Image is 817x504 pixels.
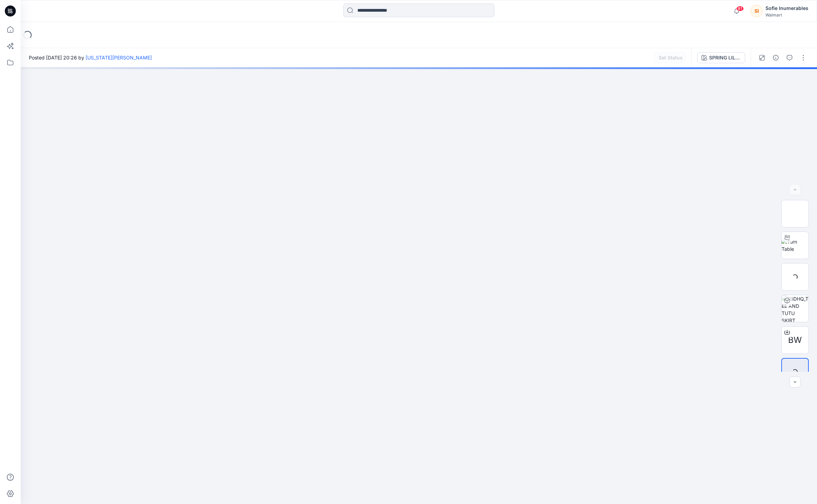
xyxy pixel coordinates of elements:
div: Walmart [765,12,808,18]
button: SPRING LILAC [697,52,745,63]
div: SPRING LILAC [709,54,741,61]
div: SI [750,5,763,17]
img: Turn Table [782,238,808,253]
div: Sofie Inumerables [765,4,808,12]
span: 91 [736,6,744,11]
a: [US_STATE][PERSON_NAME] [86,55,152,60]
img: TBDHQ_TEE AND TUTU SKIRT OUTFIT- TOP (3) SPRING LILAC [782,295,808,322]
span: BW [788,334,802,346]
button: Details [770,52,781,63]
span: Posted [DATE] 20:26 by [29,54,152,61]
